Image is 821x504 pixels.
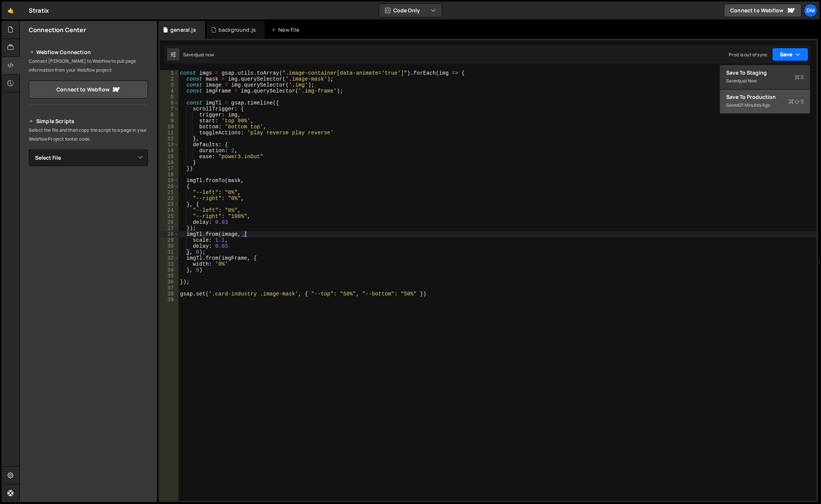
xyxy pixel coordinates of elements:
div: New File [271,26,302,34]
a: 🤙 [1,1,20,19]
iframe: YouTube video player [29,250,149,317]
div: 4 [160,88,179,94]
button: Save to ProductionS Saved21 minutes ago [720,90,810,114]
div: 24 [160,207,179,213]
div: Save to Production [726,93,804,101]
div: 28 [160,231,179,237]
div: background.js [219,26,256,34]
h2: Webflow Connection [29,48,148,57]
div: 23 [160,201,179,207]
div: Code Only [720,65,810,114]
div: 15 [160,154,179,160]
div: 21 minutes ago [739,102,770,108]
div: general.js [170,26,196,34]
div: 31 [160,249,179,255]
div: Saved [726,76,804,85]
h2: Simple Scripts [29,117,148,126]
div: 10 [160,124,179,130]
div: 19 [160,178,179,184]
div: 2 [160,76,179,82]
div: 29 [160,237,179,243]
div: 6 [160,100,179,106]
a: Connect to Webflow [29,81,148,98]
button: Code Only [379,4,442,17]
div: 33 [160,261,179,267]
div: 37 [160,285,179,291]
span: S [794,73,804,81]
div: 7 [160,106,179,112]
div: 9 [160,118,179,124]
div: 11 [160,130,179,136]
p: Select the file and then copy the script to a page in your Webflow Project footer code. [29,126,148,144]
div: just now [739,78,757,84]
div: 34 [160,267,179,273]
p: Connect [PERSON_NAME] to Webflow to pull page information from your Webflow project [29,57,148,75]
div: 32 [160,255,179,261]
div: Saved [183,51,214,58]
div: 17 [160,166,179,172]
div: 1 [160,70,179,76]
div: 14 [160,148,179,154]
div: 20 [160,184,179,190]
button: Save to StagingS Savedjust now [720,65,810,90]
div: Stratix [29,6,49,15]
a: Dm [804,4,817,17]
div: 30 [160,243,179,249]
div: 5 [160,94,179,100]
div: 35 [160,273,179,279]
div: 38 [160,291,179,297]
button: Save [772,48,808,61]
h2: Connection Center [29,26,86,34]
div: Save to Staging [726,69,804,76]
div: 26 [160,219,179,225]
div: 25 [160,213,179,219]
div: 13 [160,142,179,148]
div: 22 [160,195,179,201]
div: 39 [160,297,179,303]
div: 27 [160,225,179,231]
div: 8 [160,112,179,118]
a: Connect to Webflow [724,4,802,17]
div: Saved [726,101,804,110]
div: Prod is out of sync [729,51,768,58]
div: 21 [160,190,179,195]
div: just now [196,51,214,58]
div: 36 [160,279,179,285]
span: S [789,98,804,105]
div: 12 [160,136,179,142]
div: 3 [160,82,179,88]
div: 18 [160,172,179,178]
div: 16 [160,160,179,166]
iframe: YouTube video player [29,178,149,245]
